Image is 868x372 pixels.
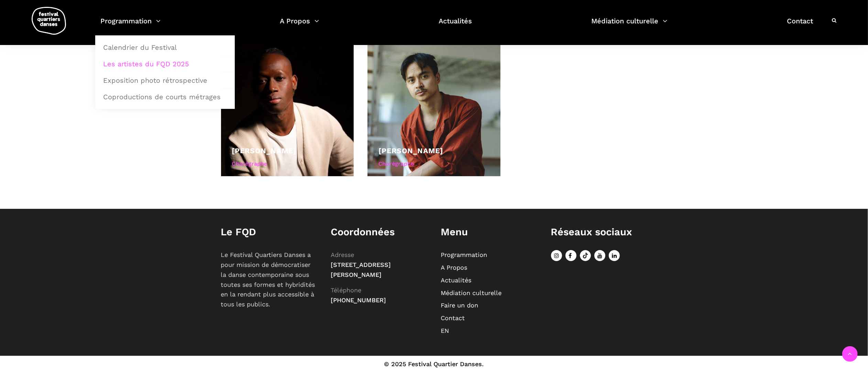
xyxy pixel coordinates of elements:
h1: Réseaux sociaux [551,226,647,238]
span: Adresse [331,251,354,258]
a: Médiation culturelle [592,15,668,35]
div: © 2025 Festival Quartier Danses. [214,359,654,369]
a: A Propos [280,15,319,35]
a: Faire un don [441,302,479,309]
a: Coproductions de courts métrages [99,89,231,105]
a: Médiation culturelle [441,289,502,296]
h1: Le FQD [221,226,317,238]
h1: Menu [441,226,537,238]
span: [PHONE_NUMBER] [331,296,386,304]
h1: Coordonnées [331,226,427,238]
div: Chorégraphe [232,159,343,168]
img: logo-fqd-med [32,7,66,35]
span: [STREET_ADDRESS][PERSON_NAME] [331,261,391,278]
a: Contact [787,15,813,35]
a: Contact [441,314,465,322]
a: Les artistes du FQD 2025 [99,56,231,72]
a: Actualités [441,277,472,284]
p: Le Festival Quartiers Danses a pour mission de démocratiser la danse contemporaine sous toutes se... [221,250,317,309]
a: Programmation [100,15,161,35]
a: Calendrier du Festival [99,40,231,55]
a: A Propos [441,264,468,271]
a: Exposition photo rétrospective [99,72,231,88]
a: EN [441,327,449,334]
a: Programmation [441,251,487,258]
a: [PERSON_NAME] [232,146,297,155]
a: [PERSON_NAME] [378,146,443,155]
a: Actualités [439,15,472,35]
div: Chorégraphe [378,159,490,168]
span: Téléphone [331,286,362,294]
